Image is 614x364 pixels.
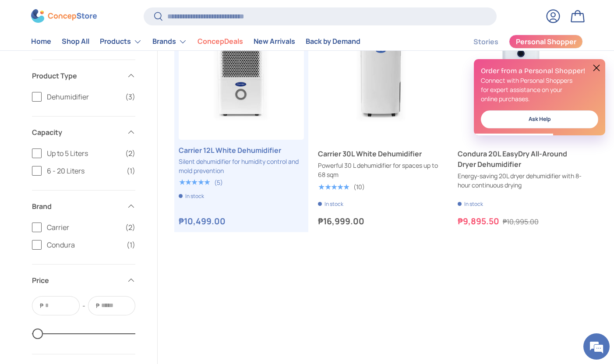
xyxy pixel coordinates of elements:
div: Minimize live chat window [144,4,165,25]
span: (1) [127,240,135,250]
img: ConcepStore [31,10,97,23]
summary: Products [95,33,147,50]
a: Shop All [62,33,89,50]
a: Ask Help [481,110,598,128]
a: Back by Demand [306,33,360,50]
span: Brand [32,201,121,212]
span: Dehumidifier [47,92,120,102]
div: Chat with us now [46,49,147,60]
a: Home [31,33,51,50]
span: ₱ [39,301,44,310]
summary: Capacity [32,117,135,148]
span: Capacity [32,127,121,138]
span: Personal Shopper [516,39,576,46]
span: (3) [125,92,135,102]
summary: Price [32,265,135,296]
summary: Product Type [32,60,135,92]
span: - [82,300,85,311]
a: New Arrivals [254,33,295,50]
h2: Order from a Personal Shopper! [481,66,598,76]
a: Personal Shopper [509,35,583,49]
a: Carrier 12L White Dehumidifier [179,145,304,155]
span: Product Type [32,71,121,81]
span: (2) [125,148,135,159]
textarea: Type your message and hit 'Enter' [4,239,167,270]
a: Carrier 30L White Dehumidifier [318,14,443,139]
a: Carrier 30L White Dehumidifier [318,148,443,159]
span: Price [32,275,121,286]
a: Condura 20L EasyDry All-Around Dryer Dehumidifier [458,148,583,170]
p: Connect with Personal Shoppers for expert assistance on your online purchases. [481,76,598,103]
summary: Brands [147,33,192,50]
a: Condura 20L EasyDry All-Around Dryer Dehumidifier [458,14,583,139]
span: Up to 5 Liters [47,148,120,159]
span: ₱ [95,301,100,310]
span: We're online! [51,110,121,199]
a: ConcepDeals [198,33,243,50]
nav: Primary [31,33,360,50]
span: 6 - 20 Liters [47,166,121,176]
span: (2) [125,222,135,233]
nav: Secondary [452,33,583,50]
a: Stories [473,33,498,50]
span: (1) [127,166,135,176]
summary: Brand [32,191,135,222]
a: Carrier 12L White Dehumidifier [179,14,304,139]
span: Condura [47,240,121,250]
span: Carrier [47,222,120,233]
